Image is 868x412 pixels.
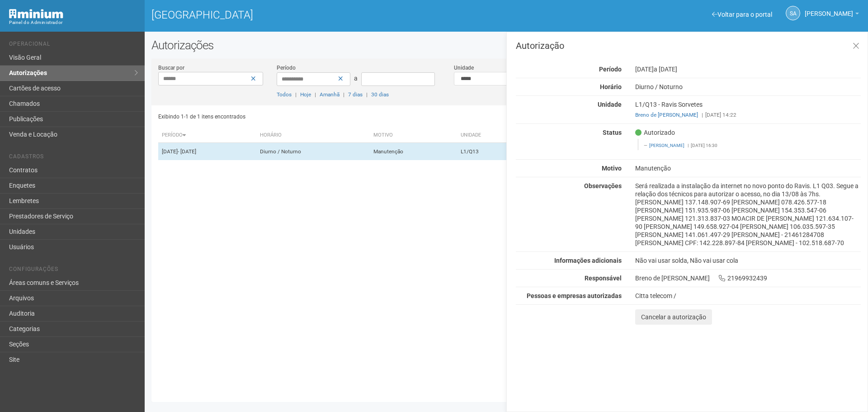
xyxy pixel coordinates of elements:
[635,128,675,137] span: Autorizado
[654,66,677,73] span: a [DATE]
[370,143,457,161] td: Manutenção
[786,6,800,20] a: SA
[9,41,138,50] li: Operacional
[320,91,340,98] a: Amanhã
[256,128,370,143] th: Horário
[554,257,622,264] strong: Informações adicionais
[370,128,457,143] th: Motivo
[585,275,622,282] strong: Responsável
[628,100,868,119] div: L1/Q13 - Ravis Sorvetes
[649,143,684,148] a: [PERSON_NAME]
[315,91,316,98] span: |
[628,182,868,247] div: Será realizada a instalação da internet no novo ponto do Ravis. L1 Q03. Segue a relação dos técni...
[9,266,138,275] li: Configurações
[151,38,861,52] h2: Autorizações
[584,182,622,189] strong: Observações
[628,164,868,172] div: Manutenção
[712,11,772,18] a: Voltar para o portal
[158,110,504,123] div: Exibindo 1-1 de 1 itens encontrados
[805,11,859,19] a: [PERSON_NAME]
[454,64,474,72] label: Unidade
[603,129,622,136] strong: Status
[277,64,296,72] label: Período
[599,66,622,73] strong: Período
[635,111,861,119] div: [DATE] 14:22
[702,112,703,118] span: |
[295,91,297,98] span: |
[457,128,522,143] th: Unidade
[516,41,861,50] h3: Autorização
[256,143,370,161] td: Diurno / Noturno
[178,148,196,155] span: - [DATE]
[635,112,698,118] a: Breno de [PERSON_NAME]
[300,91,311,98] a: Hoje
[688,143,689,148] span: |
[628,83,868,91] div: Diurno / Noturno
[9,153,138,163] li: Cadastros
[628,256,868,265] div: Não vai usar solda, Não vai usar cola
[277,91,292,98] a: Todos
[644,142,856,149] footer: [DATE] 16:30
[158,143,256,161] td: [DATE]
[9,19,138,27] div: Painel do Administrador
[602,165,622,172] strong: Motivo
[158,128,256,143] th: Período
[348,91,363,98] a: 7 dias
[151,9,500,21] h1: [GEOGRAPHIC_DATA]
[635,292,861,300] div: Citta telecom /
[628,65,868,73] div: [DATE]
[371,91,389,98] a: 30 dias
[598,101,622,108] strong: Unidade
[343,91,344,98] span: |
[354,75,358,82] span: a
[628,274,868,282] div: Breno de [PERSON_NAME] 21969932439
[527,292,622,299] strong: Pessoas e empresas autorizadas
[635,309,712,325] button: Cancelar a autorização
[9,9,63,19] img: Minium
[805,1,853,17] span: Silvio Anjos
[600,83,622,90] strong: Horário
[366,91,368,98] span: |
[457,143,522,161] td: L1/Q13
[158,64,184,72] label: Buscar por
